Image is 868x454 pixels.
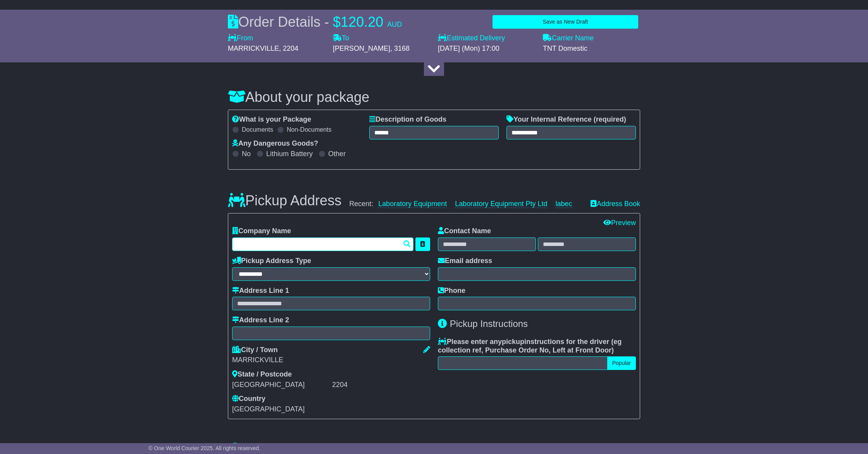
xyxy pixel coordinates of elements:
div: MARRICKVILLE [232,356,430,365]
label: State / Postcode [232,370,292,379]
a: Address Book [591,200,640,208]
span: [PERSON_NAME] [333,45,390,52]
label: Address Line 1 [232,287,289,295]
label: No [242,150,251,158]
label: Address Line 2 [232,316,289,325]
label: Email address [438,257,492,265]
span: pickup [502,338,524,346]
span: eg collection ref, Purchase Order No, Left at Front Door [438,338,622,354]
span: Pickup Instructions [450,318,528,329]
a: Preview [603,219,636,227]
label: Other [328,150,346,158]
label: Documents [242,126,273,133]
a: labec [555,200,572,208]
div: 2204 [332,381,430,389]
label: Your Internal Reference (required) [506,115,626,124]
div: [GEOGRAPHIC_DATA] [232,381,330,389]
div: [DATE] (Mon) 17:00 [438,45,535,53]
span: $ [333,14,341,30]
label: Country [232,395,265,403]
div: Order Details - [228,14,402,30]
span: © One World Courier 2025. All rights reserved. [148,445,260,451]
span: 120.20 [341,14,383,30]
span: AUD [387,21,402,28]
label: Please enter any instructions for the driver ( ) [438,338,636,354]
label: From [228,34,253,43]
span: , 3168 [390,45,410,52]
label: Phone [438,287,465,295]
label: Pickup Address Type [232,257,311,265]
label: Estimated Delivery [438,34,535,43]
a: Laboratory Equipment Pty Ltd [455,200,547,208]
label: Lithium Battery [266,150,313,158]
h3: About your package [228,89,640,105]
div: Recent: [349,200,583,208]
div: TNT Domestic [543,45,640,53]
label: Any Dangerous Goods? [232,139,318,148]
label: Carrier Name [543,34,594,43]
label: City / Town [232,346,278,354]
span: [GEOGRAPHIC_DATA] [232,405,305,413]
label: What is your Package [232,115,311,124]
span: MARRICKVILLE [228,45,279,52]
label: Non-Documents [287,126,332,133]
h3: Pickup Address [228,193,341,208]
label: Company Name [232,227,291,236]
button: Popular [607,356,636,370]
span: , 2204 [279,45,298,52]
button: Save as New Draft [493,15,638,29]
label: To [333,34,349,43]
label: Contact Name [438,227,491,236]
label: Description of Goods [369,115,446,124]
a: Laboratory Equipment [378,200,447,208]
